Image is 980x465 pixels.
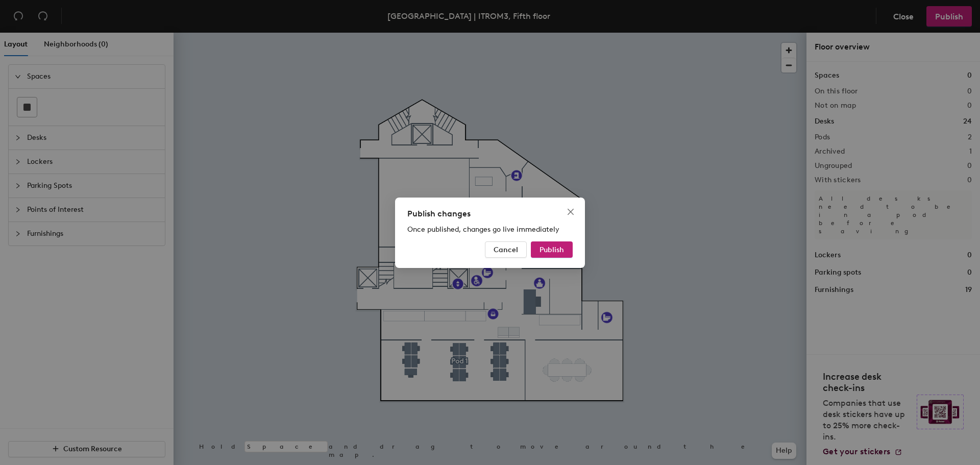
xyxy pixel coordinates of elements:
[485,241,527,258] button: Cancel
[531,241,573,258] button: Publish
[567,208,575,216] span: close
[407,208,573,220] div: Publish changes
[494,245,518,254] span: Cancel
[562,208,579,216] span: Close
[540,245,564,254] span: Publish
[407,225,559,234] span: Once published, changes go live immediately
[562,204,579,220] button: Close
